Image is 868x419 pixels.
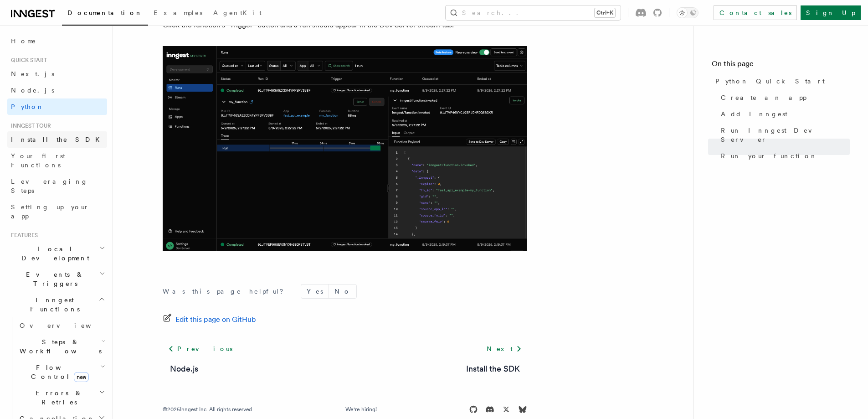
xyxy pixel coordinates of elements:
button: Errors & Retries [16,385,107,410]
span: AgentKit [213,9,262,16]
a: Examples [148,3,208,25]
span: Edit this page on GitHub [175,313,256,326]
span: Python [11,103,44,110]
a: Next.js [7,66,107,82]
h4: On this page [712,58,850,73]
span: Events & Triggers [7,270,99,288]
a: Python Quick Start [712,73,850,89]
button: Search...Ctrl+K [446,5,621,20]
button: Inngest Functions [7,292,107,317]
a: Run Inngest Dev Server [717,122,850,148]
span: Home [11,36,36,46]
button: Toggle dark mode [677,7,699,18]
a: Previous [163,341,238,357]
a: Sign Up [801,5,861,20]
a: Create an app [717,89,850,106]
span: Errors & Retries [16,388,99,407]
div: © 2025 Inngest Inc. All rights reserved. [163,406,253,413]
span: Features [7,232,38,239]
img: quick-start-run.png [163,46,527,251]
span: Documentation [67,9,143,16]
a: Home [7,33,107,49]
a: Documentation [62,3,148,26]
button: Steps & Workflows [16,334,107,359]
button: Yes [301,285,329,298]
a: Node.js [7,82,107,98]
a: Overview [16,317,107,334]
span: Create an app [721,93,806,102]
span: Quick start [7,57,47,64]
a: Edit this page on GitHub [163,313,256,326]
a: Next [481,341,527,357]
a: Add Inngest [717,106,850,122]
a: Leveraging Steps [7,173,107,199]
button: Local Development [7,241,107,266]
span: new [74,372,89,382]
span: Run Inngest Dev Server [721,126,850,144]
span: Inngest tour [7,122,51,129]
span: Leveraging Steps [11,178,88,194]
a: Setting up your app [7,199,107,224]
span: Flow Control [16,363,100,381]
span: Examples [154,9,202,16]
span: Add Inngest [721,109,787,119]
a: AgentKit [208,3,267,25]
span: Next.js [11,70,54,78]
button: Events & Triggers [7,266,107,292]
span: Local Development [7,244,99,263]
span: Overview [20,322,113,329]
a: Install the SDK [466,362,520,375]
a: Python [7,98,107,115]
span: Steps & Workflows [16,337,102,356]
kbd: Ctrl+K [595,8,615,17]
a: Install the SDK [7,131,107,148]
a: Contact sales [714,5,797,20]
span: Node.js [11,87,54,94]
span: Python Quick Start [715,77,825,86]
p: Was this page helpful? [163,287,290,296]
span: Install the SDK [11,136,105,143]
span: Your first Functions [11,152,65,169]
a: We're hiring! [345,406,377,413]
button: No [329,285,356,298]
a: Run your function [717,148,850,164]
span: Run your function [721,151,817,160]
button: Flow Controlnew [16,359,107,385]
span: Inngest Functions [7,295,98,314]
a: Your first Functions [7,148,107,173]
span: Setting up your app [11,203,89,220]
a: Node.js [170,362,198,375]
